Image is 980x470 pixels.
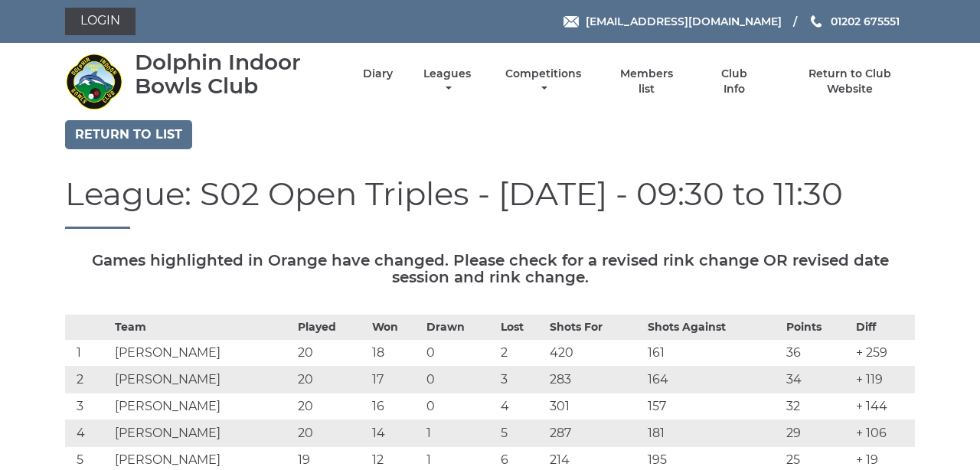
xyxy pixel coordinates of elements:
[294,367,368,393] td: 20
[808,13,900,30] a: Phone us 01202 675551
[368,340,423,367] td: 18
[644,420,782,447] td: 181
[786,67,915,96] a: Return to Club Website
[563,13,782,30] a: Email [EMAIL_ADDRESS][DOMAIN_NAME]
[782,315,851,340] th: Points
[782,420,851,447] td: 29
[65,393,111,420] td: 3
[368,367,423,393] td: 17
[782,393,851,420] td: 32
[852,420,915,447] td: + 106
[294,315,368,340] th: Played
[420,67,475,96] a: Leagues
[111,340,294,367] td: [PERSON_NAME]
[497,340,547,367] td: 2
[423,393,497,420] td: 0
[546,393,644,420] td: 301
[852,393,915,420] td: + 144
[368,315,423,340] th: Won
[294,340,368,367] td: 20
[65,53,122,110] img: Dolphin Indoor Bowls Club
[709,67,759,96] a: Club Info
[65,176,915,229] h1: League: S02 Open Triples - [DATE] - 09:30 to 11:30
[135,51,336,98] div: Dolphin Indoor Bowls Club
[782,340,851,367] td: 36
[111,393,294,420] td: [PERSON_NAME]
[65,420,111,447] td: 4
[811,15,822,28] img: Phone us
[782,367,851,393] td: 34
[423,367,497,393] td: 0
[423,315,497,340] th: Drawn
[497,393,547,420] td: 4
[65,340,111,367] td: 1
[65,367,111,393] td: 2
[111,420,294,447] td: [PERSON_NAME]
[501,67,585,96] a: Competitions
[612,67,682,96] a: Members list
[644,393,782,420] td: 157
[423,340,497,367] td: 0
[852,340,915,367] td: + 259
[65,120,192,149] a: Return to list
[111,367,294,393] td: [PERSON_NAME]
[563,16,579,28] img: Email
[546,420,644,447] td: 287
[423,420,497,447] td: 1
[111,315,294,340] th: Team
[65,252,915,286] h5: Games highlighted in Orange have changed. Please check for a revised rink change OR revised date ...
[368,420,423,447] td: 14
[644,367,782,393] td: 164
[586,15,782,28] span: [EMAIL_ADDRESS][DOMAIN_NAME]
[363,67,393,81] a: Diary
[644,340,782,367] td: 161
[852,367,915,393] td: + 119
[546,340,644,367] td: 420
[644,315,782,340] th: Shots Against
[294,420,368,447] td: 20
[497,367,547,393] td: 3
[831,15,900,28] span: 01202 675551
[497,420,547,447] td: 5
[294,393,368,420] td: 20
[852,315,915,340] th: Diff
[65,8,136,35] a: Login
[368,393,423,420] td: 16
[546,367,644,393] td: 283
[497,315,547,340] th: Lost
[546,315,644,340] th: Shots For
